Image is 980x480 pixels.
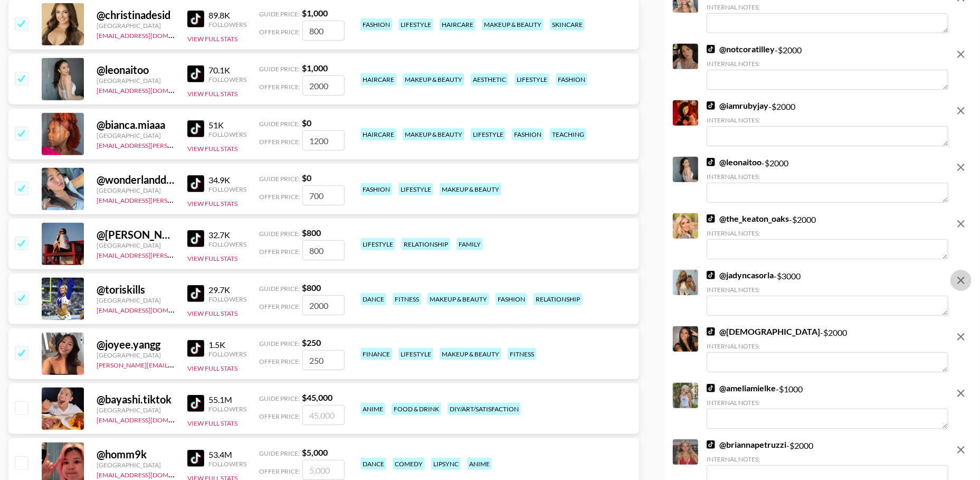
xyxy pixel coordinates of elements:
div: lifestyle [398,18,433,31]
button: View Full Stats [187,145,237,153]
div: makeup & beauty [440,348,501,360]
button: remove [950,44,972,65]
div: 51K [208,120,246,130]
div: makeup & beauty [440,183,501,195]
img: TikTok [187,395,204,412]
strong: $ 1,000 [302,63,328,73]
input: 250 [302,350,345,370]
strong: $ 1,000 [302,8,328,18]
div: makeup & beauty [482,18,544,31]
div: dance [360,458,386,470]
span: Offer Price: [259,303,300,310]
button: remove [950,157,972,178]
div: Internal Notes: [707,342,948,350]
div: 1.5K [208,340,246,350]
div: [GEOGRAPHIC_DATA] [97,186,175,194]
div: - $ 2000 [707,326,948,372]
div: lifestyle [398,183,433,195]
img: TikTok [187,230,204,247]
img: TikTok [187,120,204,137]
div: @ homm9k [97,448,175,461]
a: @ameliamielke [707,383,776,393]
div: Internal Notes: [707,399,948,407]
strong: $ 800 [302,228,321,238]
span: Offer Price: [259,193,300,201]
img: TikTok [707,384,715,392]
div: fashion [360,18,392,31]
div: haircare [360,73,396,86]
strong: $ 250 [302,337,321,347]
div: fashion [556,73,587,86]
button: View Full Stats [187,419,237,427]
div: finance [360,348,392,360]
img: TikTok [707,45,715,53]
img: TikTok [707,214,715,223]
div: @ christinadesid [97,8,175,22]
button: View Full Stats [187,35,237,43]
img: TikTok [707,158,715,166]
div: [GEOGRAPHIC_DATA] [97,296,175,304]
div: Internal Notes: [707,116,948,124]
a: [EMAIL_ADDRESS][DOMAIN_NAME] [97,30,203,40]
a: [EMAIL_ADDRESS][DOMAIN_NAME] [97,304,203,314]
span: Offer Price: [259,357,300,365]
img: TikTok [707,327,715,336]
div: haircare [440,18,475,31]
a: [EMAIL_ADDRESS][DOMAIN_NAME] [97,84,203,95]
a: [EMAIL_ADDRESS][PERSON_NAME][DOMAIN_NAME] [97,249,253,259]
div: teaching [550,128,586,140]
div: Internal Notes: [707,3,948,11]
div: Internal Notes: [707,60,948,68]
button: View Full Stats [187,309,237,317]
span: Guide Price: [259,10,300,18]
a: [EMAIL_ADDRESS][PERSON_NAME][DOMAIN_NAME] [97,194,253,204]
div: diy/art/satisfaction [448,403,521,415]
div: Internal Notes: [707,173,948,181]
button: remove [950,326,972,347]
a: [PERSON_NAME][EMAIL_ADDRESS][PERSON_NAME][DOMAIN_NAME] [97,359,303,369]
div: haircare [360,128,396,140]
a: @the_keaton_oaks [707,213,789,224]
span: Guide Price: [259,449,300,457]
span: Guide Price: [259,175,300,183]
div: fitness [393,293,421,305]
div: @ leonaitoo [97,63,175,77]
input: 45,000 [302,405,345,425]
span: Guide Price: [259,230,300,238]
div: relationship [402,238,450,250]
button: remove [950,100,972,121]
button: View Full Stats [187,255,237,262]
img: TikTok [187,285,204,302]
button: View Full Stats [187,200,237,208]
div: - $ 2000 [707,44,948,90]
button: remove [950,270,972,291]
input: 800 [302,295,345,315]
div: 32.7K [208,230,246,240]
div: lifestyle [471,128,506,140]
span: Guide Price: [259,285,300,293]
img: TikTok [707,101,715,110]
div: - $ 3000 [707,270,948,316]
span: Offer Price: [259,28,300,36]
div: skincare [550,18,585,31]
div: food & drink [392,403,441,415]
span: Guide Price: [259,394,300,402]
div: [GEOGRAPHIC_DATA] [97,241,175,249]
a: @jadyncasorla [707,270,774,280]
strong: $ 0 [302,173,311,183]
button: View Full Stats [187,90,237,98]
div: @ [PERSON_NAME].drew [97,228,175,241]
span: Offer Price: [259,248,300,256]
div: fashion [496,293,527,305]
div: Internal Notes: [707,229,948,237]
div: lifestyle [360,238,395,250]
span: Offer Price: [259,83,300,91]
div: 34.9K [208,175,246,185]
input: 0 [302,130,345,150]
a: @notcoratilley [707,44,775,54]
img: TikTok [187,340,204,357]
div: comedy [393,458,425,470]
div: Internal Notes: [707,286,948,294]
span: Offer Price: [259,138,300,146]
img: TikTok [187,175,204,192]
